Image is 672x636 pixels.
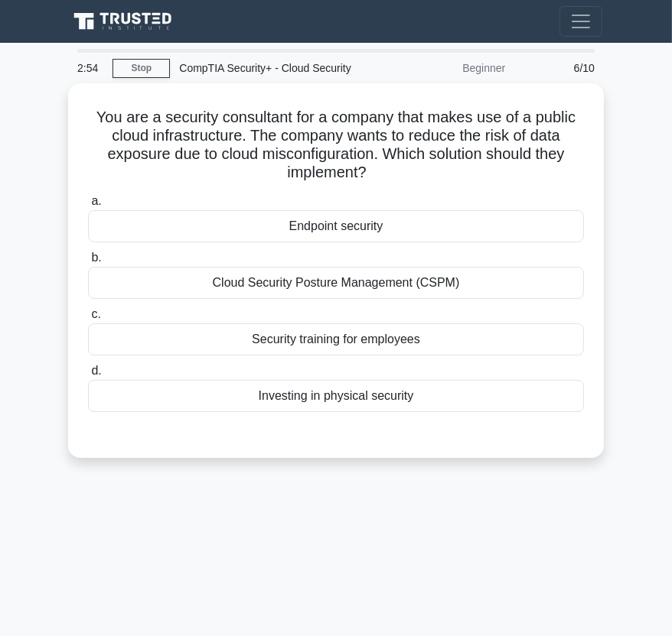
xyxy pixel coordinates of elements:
[113,59,170,78] a: Stop
[68,53,113,83] div: 2:54
[380,53,514,83] div: Beginner
[91,364,101,377] span: d.
[88,323,584,355] div: Security training for employees
[91,194,101,207] span: a.
[88,380,584,412] div: Investing in physical security
[91,251,101,264] span: b.
[88,210,584,242] div: Endpoint security
[88,267,584,299] div: Cloud Security Posture Management (CSPM)
[559,6,602,37] button: Toggle navigation
[514,53,604,83] div: 6/10
[170,53,380,83] div: CompTIA Security+ - Cloud Security
[86,108,586,183] h5: You are a security consultant for a company that makes use of a public cloud infrastructure. The ...
[91,307,100,320] span: c.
